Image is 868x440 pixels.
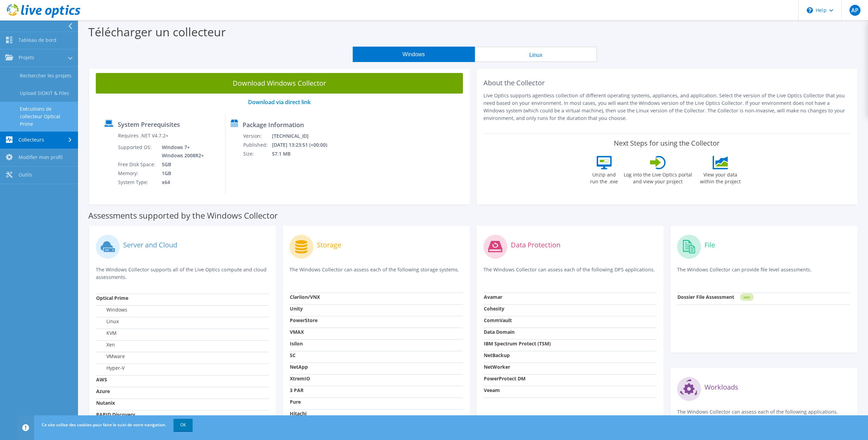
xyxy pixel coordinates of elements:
label: Next Steps for using the Collector [614,139,720,147]
td: 5GB [157,160,205,169]
td: Memory: [118,169,157,178]
label: Log into the Live Optics portal and view your project [623,169,692,185]
label: Workloads [704,384,738,391]
label: Server and Cloud [123,242,177,248]
label: Package Information [243,121,304,128]
td: Free Disk Space: [118,160,157,169]
p: The Windows Collector can assess each of the following DPS applications. [483,266,657,280]
strong: 3 PAR [290,387,303,393]
td: x64 [157,178,205,187]
strong: Optical Prime [96,295,128,301]
span: AP [850,5,860,16]
label: KVM [96,330,117,337]
p: The Windows Collector can assess each of the following applications. [677,408,850,422]
strong: RAPID Discovery [96,411,135,418]
strong: NetBackup [484,352,510,358]
label: File [704,242,715,248]
strong: SC [290,352,296,358]
strong: CommVault [484,317,512,323]
label: Xen [96,341,115,348]
h2: About the Collector [483,79,851,87]
td: 57.1 MB [272,149,336,158]
label: Data Protection [511,242,560,248]
strong: Nutanix [96,400,115,406]
label: Storage [317,242,341,248]
td: Supported OS: [118,143,157,160]
button: Linux [475,47,597,62]
td: 1GB [157,169,205,178]
strong: VMAX [290,329,304,335]
a: OK [173,419,193,431]
td: System Type: [118,178,157,187]
td: [TECHNICAL_ID] [272,132,336,140]
strong: NetApp [290,364,308,370]
tspan: NEW! [743,295,750,299]
span: Ce site utilise des cookies pour faire le suivi de votre navigation. [42,422,166,428]
label: Requires .NET V4.7.2+ [118,132,168,139]
strong: AWS [96,376,107,383]
button: Windows [353,47,475,62]
p: The Windows Collector can provide file level assessments. [677,266,850,280]
strong: Unity [290,305,303,312]
strong: XtremIO [290,375,310,382]
label: Linux [96,318,119,325]
td: Size: [243,149,272,158]
label: Unzip and run the .exe [588,169,620,185]
label: VMware [96,353,125,360]
strong: Clariion/VNX [290,294,320,300]
label: View your data within the project [696,169,745,185]
strong: NetWorker [484,364,510,370]
strong: Hitachi [290,410,307,417]
p: Live Optics supports agentless collection of different operating systems, appliances, and applica... [483,92,851,122]
a: Download Windows Collector [96,73,463,94]
label: Assessments supported by the Windows Collector [88,212,278,219]
td: Published: [243,140,272,149]
label: Hyper-V [96,365,125,371]
strong: Azure [96,388,110,394]
a: Download via direct link [248,98,311,106]
label: Télécharger un collecteur [88,24,226,40]
strong: Isilon [290,340,303,347]
td: Windows 7+ Windows 2008R2+ [157,143,205,160]
label: Windows [96,306,127,313]
strong: IBM Spectrum Protect (TSM) [484,340,551,347]
strong: Veeam [484,387,500,393]
strong: Avamar [484,294,502,300]
strong: Cohesity [484,305,504,312]
label: System Prerequisites [118,121,180,128]
strong: Dossier File Assessment [677,294,734,300]
strong: PowerProtect DM [484,375,526,382]
strong: PowerStore [290,317,318,323]
strong: Data Domain [484,329,515,335]
strong: Pure [290,399,301,405]
svg: \n [807,7,813,13]
td: Version: [243,132,272,140]
p: The Windows Collector can assess each of the following storage systems. [289,266,463,280]
p: The Windows Collector supports all of the Live Optics compute and cloud assessments. [96,266,269,281]
td: [DATE] 13:23:51 (+00:00) [272,140,336,149]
